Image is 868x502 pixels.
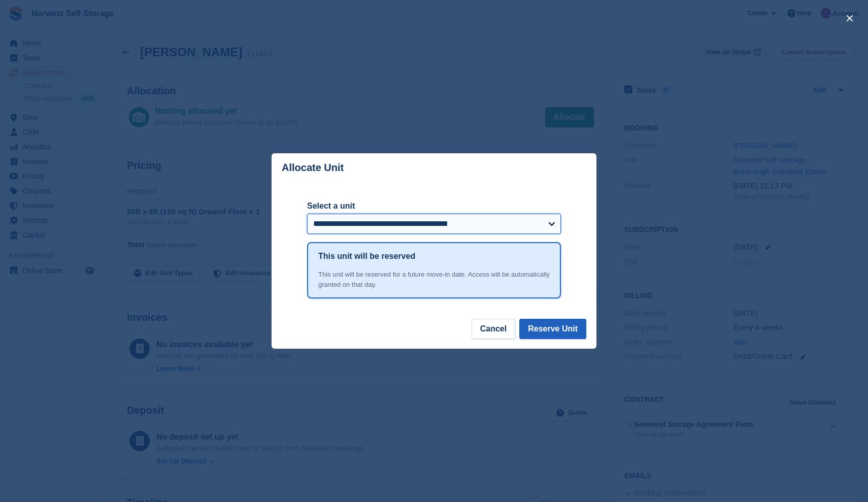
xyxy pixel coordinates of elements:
div: This unit will be reserved for a future move-in date. Access will be automatically granted on tha... [318,270,550,289]
button: Reserve Unit [519,319,586,339]
p: Allocate Unit [282,162,344,174]
h1: This unit will be reserved [318,250,415,262]
button: Cancel [472,319,515,339]
button: close [842,10,858,26]
label: Select a unit [307,200,561,212]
